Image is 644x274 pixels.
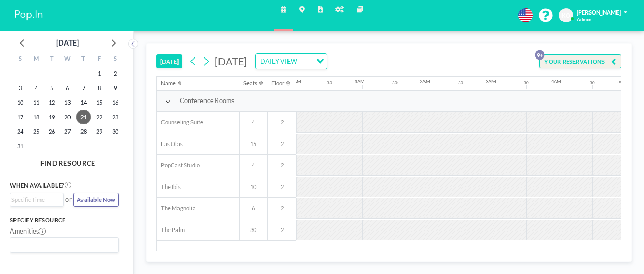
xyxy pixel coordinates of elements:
[107,53,123,66] div: S
[157,140,183,148] span: Las Olas
[76,81,91,95] span: Thursday, August 7, 2025
[45,124,59,139] span: Tuesday, August 26, 2025
[92,81,106,95] span: Friday, August 8, 2025
[240,162,267,169] span: 4
[13,124,28,139] span: Sunday, August 24, 2025
[28,53,44,66] div: M
[29,110,44,124] span: Monday, August 18, 2025
[240,226,267,234] span: 30
[10,193,63,206] div: Search for option
[10,156,126,167] h4: FIND RESOURCE
[551,79,561,85] div: 4AM
[271,80,284,87] div: Floor
[617,79,627,85] div: 5AM
[256,54,326,69] div: Search for option
[157,226,185,234] span: The Palm
[157,205,196,212] span: The Magnolia
[10,227,46,236] label: Amenities
[60,95,75,110] span: Wednesday, August 13, 2025
[539,54,621,69] button: YOUR RESERVATIONS9+
[327,81,332,86] div: 30
[108,124,122,139] span: Saturday, August 30, 2025
[420,79,430,85] div: 2AM
[76,95,91,110] span: Thursday, August 14, 2025
[12,53,28,66] div: S
[108,81,122,95] span: Saturday, August 9, 2025
[10,217,119,224] h3: Specify resource
[180,97,234,105] span: Conference Rooms
[300,56,310,67] input: Search for option
[354,79,365,85] div: 1AM
[240,140,267,148] span: 15
[11,195,58,204] input: Search for option
[240,119,267,126] span: 4
[392,81,398,86] div: 30
[157,119,203,126] span: Counseling Suite
[108,110,122,124] span: Saturday, August 23, 2025
[44,53,60,66] div: T
[258,56,298,67] span: DAILY VIEW
[45,95,59,110] span: Tuesday, August 12, 2025
[60,81,75,95] span: Wednesday, August 6, 2025
[60,53,75,66] div: W
[524,81,529,86] div: 30
[76,124,91,139] span: Thursday, August 28, 2025
[108,95,122,110] span: Saturday, August 16, 2025
[13,110,28,124] span: Sunday, August 17, 2025
[161,80,176,87] div: Name
[65,196,72,204] span: or
[76,110,91,124] span: Thursday, August 21, 2025
[76,53,91,66] div: T
[561,12,570,19] span: KO
[590,81,595,86] div: 30
[268,205,296,212] span: 2
[45,81,59,95] span: Tuesday, August 5, 2025
[486,79,496,85] div: 3AM
[13,95,28,110] span: Sunday, August 10, 2025
[13,139,28,153] span: Sunday, August 31, 2025
[215,55,247,67] span: [DATE]
[45,110,59,124] span: Tuesday, August 19, 2025
[108,66,122,81] span: Saturday, August 2, 2025
[92,95,106,110] span: Friday, August 15, 2025
[56,36,79,50] div: [DATE]
[60,124,75,139] span: Wednesday, August 27, 2025
[240,205,267,212] span: 6
[29,95,44,110] span: Monday, August 11, 2025
[458,81,463,86] div: 30
[29,124,44,139] span: Monday, August 25, 2025
[92,124,106,139] span: Friday, August 29, 2025
[243,80,257,87] div: Seats
[92,110,106,124] span: Friday, August 22, 2025
[268,183,296,191] span: 2
[10,238,118,253] div: Search for option
[91,53,107,66] div: F
[11,240,113,251] input: Search for option
[13,7,44,24] img: organization-logo
[535,50,545,60] p: 9+
[268,140,296,148] span: 2
[577,9,621,16] span: [PERSON_NAME]
[77,196,115,203] span: Available Now
[157,183,181,191] span: The Ibis
[268,119,296,126] span: 2
[157,162,200,169] span: PopCast Studio
[92,66,106,81] span: Friday, August 1, 2025
[29,81,44,95] span: Monday, August 4, 2025
[156,54,182,69] button: [DATE]
[73,193,119,207] button: Available Now
[577,17,591,23] span: Admin
[13,81,28,95] span: Sunday, August 3, 2025
[268,162,296,169] span: 2
[268,226,296,234] span: 2
[240,183,267,191] span: 10
[60,110,75,124] span: Wednesday, August 20, 2025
